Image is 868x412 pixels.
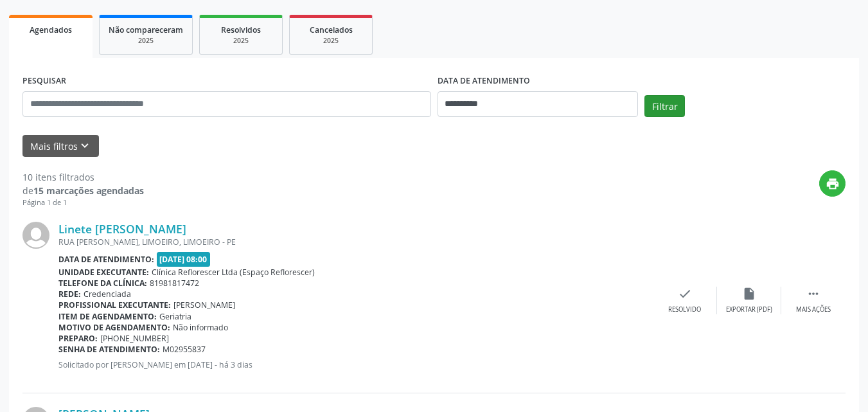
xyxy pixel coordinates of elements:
[209,36,273,46] div: 2025
[726,305,772,314] div: Exportar (PDF)
[58,254,154,265] b: Data de atendimento:
[796,305,831,314] div: Mais ações
[58,237,653,247] div: RUA [PERSON_NAME], LIMOEIRO, LIMOEIRO - PE
[310,24,353,35] span: Cancelados
[299,36,363,46] div: 2025
[159,311,191,322] span: Geriatria
[22,184,144,197] div: de
[826,177,840,191] i: print
[806,287,820,301] i: 
[58,222,186,236] a: Linete [PERSON_NAME]
[100,333,169,344] span: [PHONE_NUMBER]
[22,135,99,157] button: Mais filtroskeyboard_arrow_down
[58,300,171,310] b: Profissional executante:
[58,267,149,278] b: Unidade executante:
[152,267,315,278] span: Clínica Reflorescer Ltda (Espaço Reflorescer)
[150,278,199,289] span: 81981817472
[22,71,66,91] label: PESQUISAR
[173,322,228,333] span: Não informado
[678,287,692,301] i: check
[173,300,235,310] span: [PERSON_NAME]
[58,322,170,333] b: Motivo de agendamento:
[22,222,49,249] img: img
[58,344,160,355] b: Senha de atendimento:
[58,289,81,300] b: Rede:
[58,278,147,289] b: Telefone da clínica:
[221,24,261,35] span: Resolvidos
[22,170,144,184] div: 10 itens filtrados
[644,95,685,117] button: Filtrar
[163,344,206,355] span: M02955837
[109,36,183,46] div: 2025
[668,305,701,314] div: Resolvido
[22,197,144,208] div: Página 1 de 1
[84,289,131,300] span: Credenciada
[58,311,157,322] b: Item de agendamento:
[33,184,144,197] strong: 15 marcações agendadas
[109,24,183,35] span: Não compareceram
[58,359,653,370] p: Solicitado por [PERSON_NAME] em [DATE] - há 3 dias
[438,71,530,91] label: DATA DE ATENDIMENTO
[742,287,756,301] i: insert_drive_file
[58,333,98,344] b: Preparo:
[78,139,92,153] i: keyboard_arrow_down
[157,252,211,267] span: [DATE] 08:00
[30,24,72,35] span: Agendados
[819,170,846,197] button: print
